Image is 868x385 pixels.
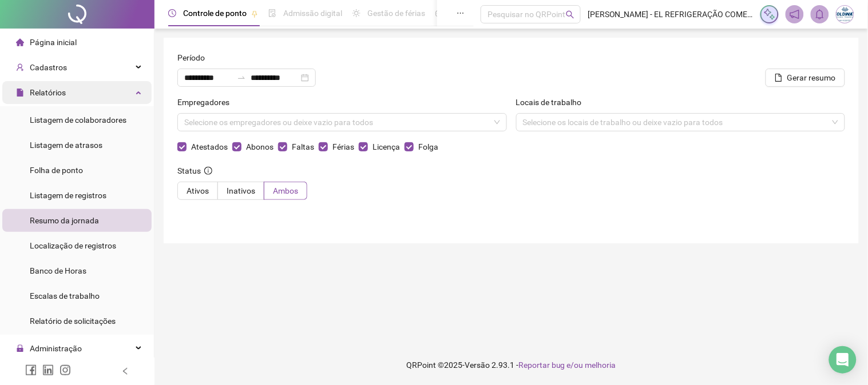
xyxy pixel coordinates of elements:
[30,141,102,150] span: Listagem de atrasos
[60,364,71,376] span: instagram
[518,360,616,370] span: Reportar bug e/ou melhoria
[177,96,237,109] label: Empregadores
[30,291,100,300] span: Escalas de trabalho
[121,367,129,375] span: left
[187,141,232,153] span: Atestados
[30,115,126,125] span: Listagem de colaboradores
[588,8,754,21] span: [PERSON_NAME] - EL REFRIGERAÇÃO COMERCIO ATACADISTA E VAREJISTA DE EQUIPAMENT LTDA EPP
[775,74,783,82] span: file
[465,360,490,370] span: Versão
[154,345,868,385] footer: QRPoint © 2025 - 2.93.1 -
[837,6,854,23] img: 29308
[815,9,825,19] span: bell
[30,88,66,97] span: Relatórios
[16,344,24,352] span: lock
[177,165,212,177] span: Status
[763,8,776,21] img: sparkle-icon.fc2bf0ac1784a2077858766a79e2daf3.svg
[16,89,24,97] span: file
[566,10,574,19] span: search
[183,9,247,18] span: Controle de ponto
[30,38,77,47] span: Página inicial
[30,63,67,72] span: Cadastros
[25,364,37,376] span: facebook
[787,71,836,84] span: Gerar resumo
[790,9,800,19] span: notification
[168,9,176,17] span: clock-circle
[177,51,205,64] span: Período
[241,141,278,153] span: Abonos
[352,9,360,17] span: sun
[30,316,116,326] span: Relatório de solicitações
[328,141,359,153] span: Férias
[435,9,443,17] span: dashboard
[287,141,319,153] span: Faltas
[283,9,342,18] span: Admissão digital
[829,346,857,374] div: Open Intercom Messenger
[187,186,209,195] span: Ativos
[251,10,258,17] span: pushpin
[237,73,246,82] span: swap-right
[42,364,54,376] span: linkedin
[16,63,24,71] span: user-add
[368,141,405,153] span: Licença
[30,166,83,175] span: Folha de ponto
[268,9,276,17] span: file-done
[766,69,845,87] button: Gerar resumo
[204,167,212,175] span: info-circle
[30,344,82,353] span: Administração
[414,141,443,153] span: Folga
[516,96,589,109] label: Locais de trabalho
[227,186,255,195] span: Inativos
[30,241,116,250] span: Localização de registros
[30,266,86,275] span: Banco de Horas
[30,191,106,200] span: Listagem de registros
[457,9,465,17] span: ellipsis
[16,38,24,46] span: home
[273,186,298,195] span: Ambos
[367,9,425,18] span: Gestão de férias
[30,216,99,225] span: Resumo da jornada
[237,73,246,82] span: to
